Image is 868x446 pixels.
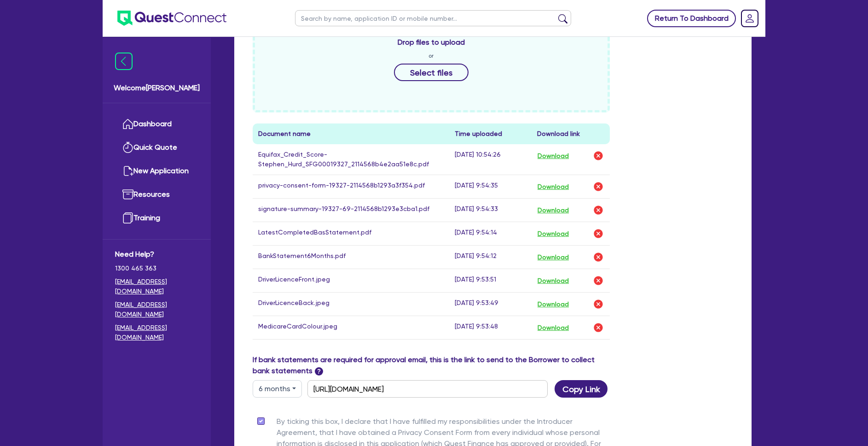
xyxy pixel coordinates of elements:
[394,64,469,81] button: Select files
[647,10,736,27] a: Return To Dashboard
[253,222,449,246] td: LatestCompletedBasStatement.pdf
[253,123,449,144] th: Document name
[537,228,569,240] button: Download
[449,246,532,269] td: [DATE] 9:54:12
[593,205,604,216] img: delete-icon
[115,300,198,319] a: [EMAIL_ADDRESS][DOMAIN_NAME]
[449,293,532,316] td: [DATE] 9:53:49
[449,316,532,340] td: [DATE] 9:53:48
[449,222,532,246] td: [DATE] 9:54:14
[115,323,198,342] a: [EMAIL_ADDRESS][DOMAIN_NAME]
[115,264,198,273] span: 1300 465 363
[449,175,532,199] td: [DATE] 9:54:35
[122,165,133,176] img: new-application
[117,11,226,26] img: quest-connect-logo-blue
[253,316,449,340] td: MedicareCardColour.jpeg
[253,246,449,269] td: BankStatement6Months.pdf
[115,136,198,159] a: Quick Quote
[537,150,569,162] button: Download
[114,82,200,94] span: Welcome [PERSON_NAME]
[537,204,569,216] button: Download
[593,181,604,192] img: delete-icon
[449,123,532,144] th: Time uploaded
[115,277,198,296] a: [EMAIL_ADDRESS][DOMAIN_NAME]
[253,380,302,398] button: Dropdown toggle
[295,10,571,26] input: Search by name, application ID or mobile number...
[122,142,133,153] img: quick-quote
[115,53,133,70] img: icon-menu-close
[593,252,604,263] img: delete-icon
[428,52,434,60] span: or
[593,275,604,286] img: delete-icon
[738,6,762,30] a: Dropdown toggle
[122,189,133,200] img: resources
[115,206,198,230] a: Training
[449,269,532,293] td: [DATE] 9:53:51
[593,299,604,310] img: delete-icon
[593,228,604,239] img: delete-icon
[449,199,532,222] td: [DATE] 9:54:33
[593,322,604,333] img: delete-icon
[115,249,198,260] span: Need Help?
[115,183,198,206] a: Resources
[115,159,198,183] a: New Application
[122,212,133,223] img: training
[115,112,198,136] a: Dashboard
[315,367,323,376] span: ?
[253,199,449,222] td: signature-summary-19327-69-2114568b1293e3cba1.pdf
[537,275,569,287] button: Download
[253,293,449,316] td: DriverLicenceBack.jpeg
[537,181,569,193] button: Download
[593,150,604,161] img: delete-icon
[398,37,465,48] span: Drop files to upload
[253,354,610,376] label: If bank statements are required for approval email, this is the link to send to the Borrower to c...
[253,175,449,199] td: privacy-consent-form-19327-2114568b1293a3f354.pdf
[555,380,608,398] button: Copy Link
[253,144,449,175] td: Equifax_Credit_Score-Stephen_Hurd_SFG00019327_2114568b4e2aa51e8c.pdf
[253,269,449,293] td: DriverLicenceFront.jpeg
[449,144,532,175] td: [DATE] 10:54:26
[532,123,610,144] th: Download link
[537,251,569,263] button: Download
[537,298,569,310] button: Download
[537,322,569,334] button: Download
